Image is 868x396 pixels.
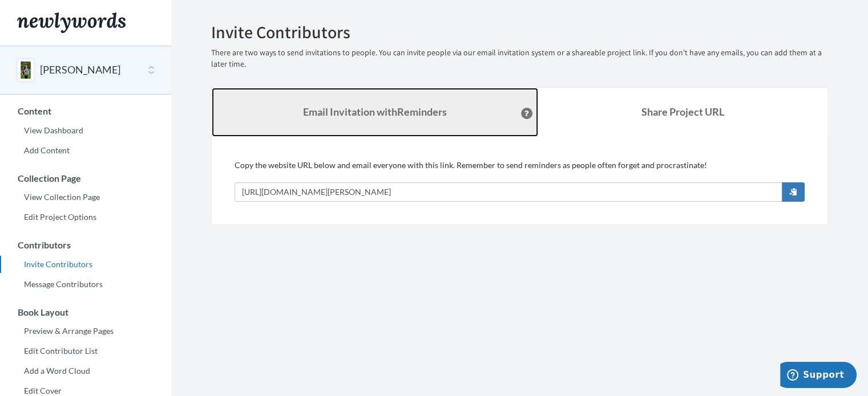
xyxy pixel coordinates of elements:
[1,240,171,250] h3: Contributors
[641,105,724,118] b: Share Project URL
[780,362,857,390] iframe: Opens a widget where you can chat to one of our agents
[235,160,805,202] div: Copy the website URL below and email everyone with this link. Remember to send reminders as peopl...
[1,173,171,183] h3: Collection Page
[211,47,828,70] p: There are two ways to send invitations to people. You can invite people via our email invitation ...
[211,23,828,42] h2: Invite Contributors
[17,13,126,33] img: Newlywords logo
[303,105,447,118] strong: Email Invitation with Reminders
[1,106,171,116] h3: Content
[1,307,171,317] h3: Book Layout
[40,63,120,77] button: [PERSON_NAME]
